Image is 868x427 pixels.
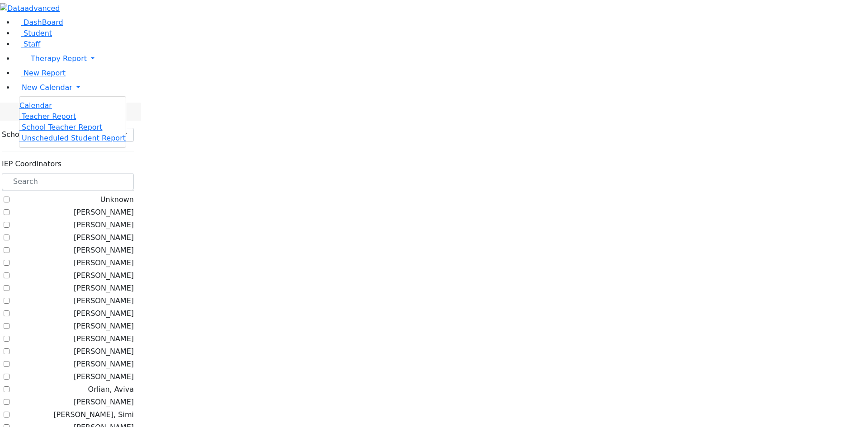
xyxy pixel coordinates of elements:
[22,83,72,92] span: New Calendar
[14,69,66,77] a: New Report
[100,194,134,205] label: Unknown
[74,333,134,344] label: [PERSON_NAME]
[19,101,52,110] span: Calendar
[19,100,52,111] a: Calendar
[19,112,76,121] a: Teacher Report
[74,308,134,319] label: [PERSON_NAME]
[19,96,126,148] ul: Therapy Report
[14,40,40,48] a: Staff
[74,258,134,268] label: [PERSON_NAME]
[24,69,66,77] span: New Report
[19,123,102,131] a: School Teacher Report
[22,134,126,142] span: Unscheduled Student Report
[14,50,868,68] a: Therapy Report
[14,79,868,97] a: New Calendar
[74,371,134,382] label: [PERSON_NAME]
[74,283,134,294] label: [PERSON_NAME]
[2,173,134,190] input: Search
[2,129,47,140] label: School Years
[74,220,134,230] label: [PERSON_NAME]
[22,123,102,131] span: School Teacher Report
[14,18,63,27] a: DashBoard
[74,397,134,408] label: [PERSON_NAME]
[74,232,134,243] label: [PERSON_NAME]
[22,112,76,121] span: Teacher Report
[74,245,134,256] label: [PERSON_NAME]
[24,29,52,38] span: Student
[19,134,126,142] a: Unscheduled Student Report
[53,409,134,420] label: [PERSON_NAME], Simi
[74,296,134,306] label: [PERSON_NAME]
[14,29,52,38] a: Student
[88,384,134,395] label: Orlian, Aviva
[74,207,134,218] label: [PERSON_NAME]
[2,159,61,169] label: IEP Coordinators
[74,359,134,370] label: [PERSON_NAME]
[24,18,63,27] span: DashBoard
[74,270,134,281] label: [PERSON_NAME]
[24,40,40,48] span: Staff
[74,346,134,357] label: [PERSON_NAME]
[31,54,87,63] span: Therapy Report
[74,321,134,332] label: [PERSON_NAME]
